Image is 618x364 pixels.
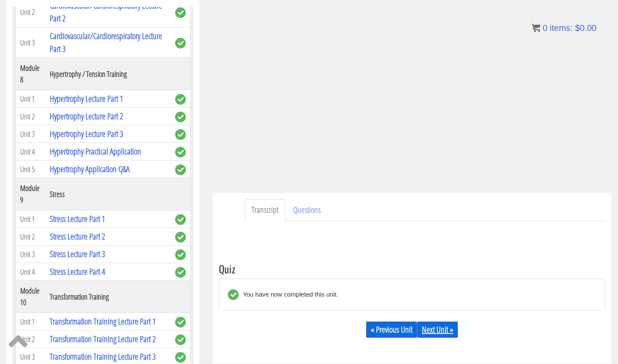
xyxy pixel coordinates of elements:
a: Stress Lecture Part 2 [50,231,105,242]
span: complete [175,112,186,122]
span: items: [550,23,573,33]
a: Transformation Training Lecture Part 3 [50,351,156,362]
td: Unit 1 [16,313,46,331]
td: Unit 3 [16,125,46,143]
th: Stress [45,178,171,210]
h3: Quiz [219,263,605,274]
span: complete [175,249,186,260]
span: complete [175,334,186,345]
a: Stress Lecture Part 4 [50,266,105,277]
span: complete [175,147,186,158]
a: Transformation Training Lecture Part 1 [50,315,156,327]
bdi: 0.00 [575,23,597,33]
a: Transcript [245,199,285,221]
span: complete [175,164,186,175]
a: 0 items: $0.00 [532,23,597,33]
span: complete [175,7,186,18]
td: Unit 4 [16,143,46,161]
a: Transformation Training Lecture Part 2 [50,333,156,345]
span: complete [175,232,186,243]
a: Next Unit » [417,322,458,338]
td: Unit 3 [16,246,46,263]
th: Module 10 [16,281,46,313]
span: complete [175,38,186,49]
span: complete [175,352,186,363]
th: Module 8 [16,58,46,90]
a: Hypertrophy Application Q&A [50,163,130,175]
span: complete [175,129,186,140]
img: icon11.png [532,24,540,32]
span: complete [175,317,186,328]
th: Transformation Training [45,281,171,313]
span: complete [175,267,186,278]
span: 0 [542,23,547,33]
a: Hypertrophy Lecture Part 1 [50,93,123,104]
span: $ [575,23,580,33]
td: Unit 2 [16,228,46,246]
a: Hypertrophy Lecture Part 3 [50,128,123,140]
td: Unit 2 [16,108,46,125]
span: complete [175,214,186,225]
th: Hypertrophy / Tension Training [45,58,171,90]
td: Unit 1 [16,90,46,108]
span: complete [175,94,186,105]
td: Unit 5 [16,161,46,178]
a: Stress Lecture Part 1 [50,213,105,224]
a: Cardiovascular/Cardiorespiratory Lecture Part 3 [50,30,162,55]
a: Hypertrophy Practical Application [50,146,141,157]
a: « Previous Unit [366,322,417,338]
div: You have now completed this unit. [239,289,338,300]
td: Unit 4 [16,263,46,281]
th: Module 9 [16,178,46,210]
a: Hypertrophy Lecture Part 2 [50,110,123,122]
td: Unit 1 [16,210,46,228]
a: Stress Lecture Part 3 [50,248,105,260]
a: Questions [286,199,327,221]
td: Unit 3 [16,27,46,58]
